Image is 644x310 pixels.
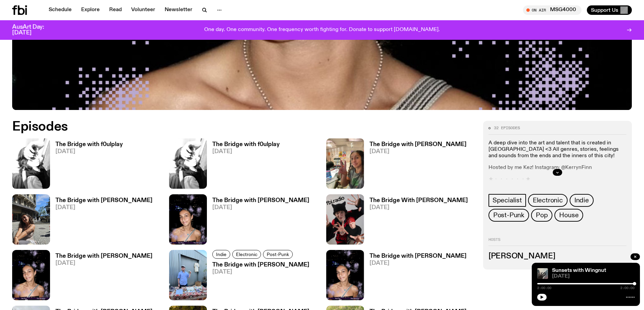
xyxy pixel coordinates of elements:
span: [DATE] [55,205,152,210]
span: 2:00:00 [537,286,551,290]
span: Specialist [493,197,522,204]
h2: Hosts [488,238,626,246]
span: Pop [536,212,548,219]
a: House [554,209,583,222]
h3: The Bridge with f0ulplay [212,142,280,147]
span: Electronic [236,252,257,257]
a: The Bridge with f0ulplay[DATE] [50,142,123,189]
h3: The Bridge with [PERSON_NAME] [55,198,152,203]
span: 2:00:00 [620,286,635,290]
a: Newsletter [161,5,196,15]
a: The Bridge with [PERSON_NAME][DATE] [207,262,309,300]
h3: The Bridge with [PERSON_NAME] [212,262,309,268]
a: Read [105,5,126,15]
span: [DATE] [369,260,467,266]
p: One day. One community. One frequency worth fighting for. Donate to support [DOMAIN_NAME]. [204,27,440,33]
p: A deep dive into the art and talent that is created in [GEOGRAPHIC_DATA] <3 All genres, stories, ... [488,140,626,160]
span: [DATE] [369,149,467,154]
span: [DATE] [369,205,468,210]
span: [DATE] [212,149,280,154]
span: Electronic [533,197,563,204]
span: Post-Punk [493,212,524,219]
h3: [PERSON_NAME] [488,253,626,260]
h3: The Bridge with [PERSON_NAME] [55,253,152,259]
button: On AirMSG4000 [523,5,581,15]
h2: Episodes [12,121,423,133]
span: House [559,212,578,219]
h3: The Bridge with [PERSON_NAME] [369,253,467,259]
span: [DATE] [55,149,123,154]
span: Indie [216,252,226,257]
a: Specialist [488,194,526,207]
a: The Bridge with [PERSON_NAME][DATE] [207,198,309,245]
span: [DATE] [55,260,152,266]
a: The Bridge with [PERSON_NAME][DATE] [364,253,467,300]
span: [DATE] [552,274,635,279]
span: Indie [574,197,589,204]
a: Post-Punk [263,250,293,259]
span: Post-Punk [267,252,289,257]
a: The Bridge with [PERSON_NAME][DATE] [50,198,152,245]
h3: The Bridge with f0ulplay [55,142,123,147]
a: The Bridge With [PERSON_NAME][DATE] [364,198,468,245]
a: Electronic [232,250,261,259]
a: The Bridge with f0ulplay[DATE] [207,142,280,189]
a: Pop [531,209,552,222]
span: [DATE] [212,269,309,275]
h3: The Bridge with [PERSON_NAME] [212,198,309,203]
a: Indie [570,194,594,207]
a: Electronic [528,194,568,207]
span: 32 episodes [494,126,520,130]
a: Volunteer [127,5,159,15]
a: Post-Punk [488,209,529,222]
a: The Bridge with [PERSON_NAME][DATE] [50,253,152,300]
h3: AusArt Day: [DATE] [12,24,55,36]
button: Support Us [587,5,632,15]
h3: The Bridge with [PERSON_NAME] [369,142,467,147]
h3: The Bridge With [PERSON_NAME] [369,198,468,203]
a: Indie [212,250,230,259]
span: Support Us [591,7,618,13]
a: Explore [77,5,104,15]
a: The Bridge with [PERSON_NAME][DATE] [364,142,467,189]
a: Schedule [45,5,76,15]
a: Sunsets with Wingnut [552,268,606,273]
span: [DATE] [212,205,309,210]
